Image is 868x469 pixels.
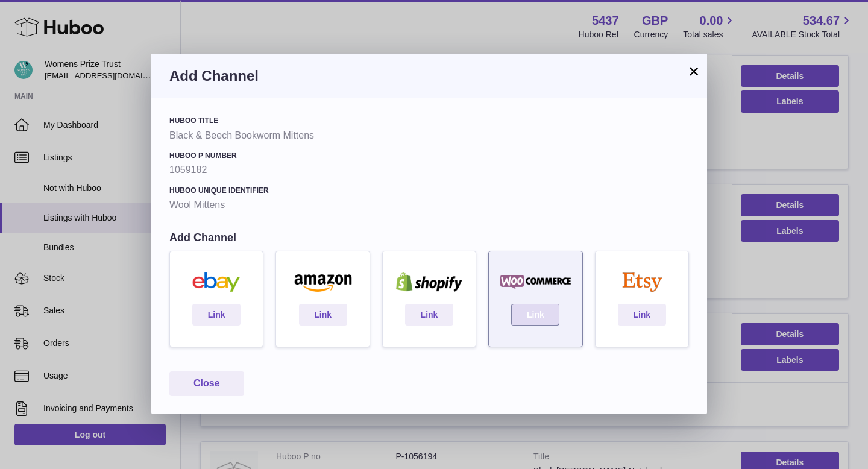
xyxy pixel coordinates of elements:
[389,272,470,292] img: shopify
[169,186,689,195] h4: Huboo Unique Identifier
[511,304,559,326] a: Link
[169,371,244,396] button: Close
[169,151,689,160] h4: Huboo P number
[176,272,257,292] img: ebay
[192,304,241,326] a: Link
[169,163,689,177] strong: 1059182
[169,129,689,142] strong: Black & Beech Bookworm Mittens
[169,230,689,245] h4: Add Channel
[169,198,689,212] strong: Wool Mittens
[405,304,453,326] a: Link
[602,272,682,292] img: etsy
[618,304,666,326] a: Link
[299,304,347,326] a: Link
[687,64,701,78] button: ×
[169,116,689,125] h4: Huboo Title
[495,272,576,292] img: woocommerce
[282,272,363,292] img: amazon
[169,66,689,86] h3: Add Channel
